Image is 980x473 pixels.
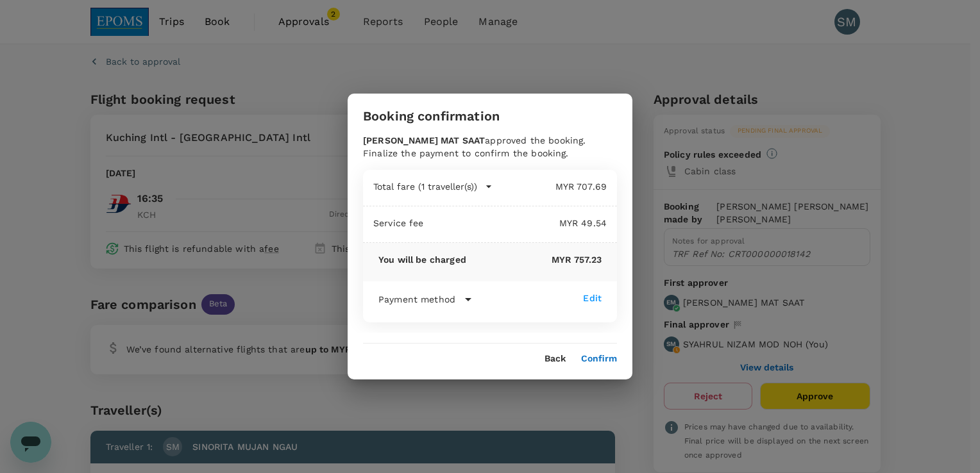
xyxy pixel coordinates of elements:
div: approved the booking. Finalize the payment to confirm the booking. [363,134,617,160]
p: MYR 707.69 [493,180,607,193]
button: Confirm [581,354,617,364]
p: MYR 49.54 [424,217,607,229]
p: You will be charged [378,253,466,266]
p: Total fare (1 traveller(s)) [373,180,477,193]
button: Total fare (1 traveller(s)) [373,180,493,193]
button: Back [545,354,566,364]
b: [PERSON_NAME] MAT SAAT [363,135,485,145]
p: Service fee [373,217,424,229]
div: Edit [583,292,602,304]
h3: Booking confirmation [363,109,500,124]
p: MYR 757.23 [466,253,602,266]
p: Payment method [378,293,455,306]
